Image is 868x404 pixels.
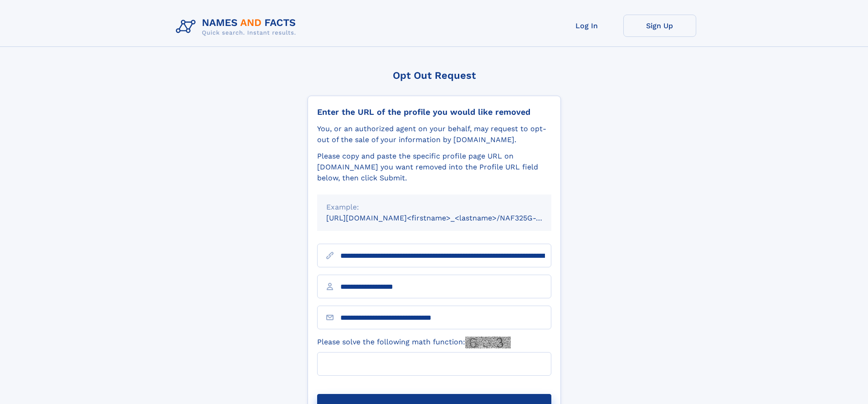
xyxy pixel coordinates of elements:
a: Log In [550,15,623,37]
small: [URL][DOMAIN_NAME]<firstname>_<lastname>/NAF325G-xxxxxxxx [326,214,569,222]
img: Logo Names and Facts [172,15,303,39]
div: Enter the URL of the profile you would like removed [317,107,551,117]
div: Please copy and paste the specific profile page URL on [DOMAIN_NAME] you want removed into the Pr... [317,151,551,184]
a: Sign Up [623,15,696,37]
div: Example: [326,202,542,213]
div: You, or an authorized agent on your behalf, may request to opt-out of the sale of your informatio... [317,123,551,145]
label: Please solve the following math function: [317,337,511,348]
div: Opt Out Request [308,70,561,81]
